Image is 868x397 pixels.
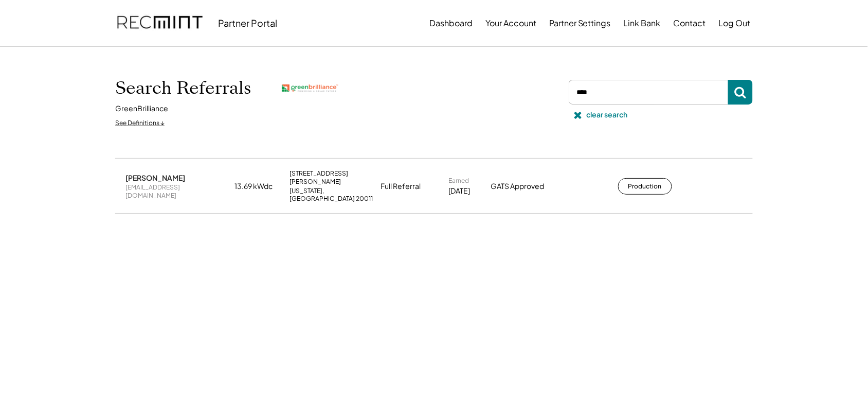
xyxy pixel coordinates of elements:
div: [STREET_ADDRESS][PERSON_NAME] [290,169,374,185]
div: 13.69 kWdc [234,181,283,192]
div: Keywords by Traffic [114,61,173,67]
div: GATS Approved [491,181,568,192]
div: GreenBrilliance [115,103,168,114]
button: Contact [674,13,706,33]
div: [PERSON_NAME] [125,173,185,182]
div: Domain: [DOMAIN_NAME] [27,27,113,35]
img: tab_keywords_by_traffic_grey.svg [102,60,111,68]
div: Partner Portal [218,17,277,29]
div: Earned [448,177,469,185]
button: Production [618,178,672,195]
div: See Definitions ↓ [115,119,165,128]
button: Your Account [485,13,536,33]
div: Domain Overview [39,61,92,67]
img: tab_domain_overview_orange.svg [28,60,36,68]
img: logo_orange.svg [16,16,25,25]
button: Dashboard [429,13,473,33]
div: v 4.0.25 [29,16,50,25]
button: Partner Settings [549,13,611,33]
div: [DATE] [448,186,470,196]
img: website_grey.svg [16,27,25,35]
img: greenbrilliance.png [282,84,338,92]
img: recmint-logotype%403x.png [117,6,203,41]
h1: Search Referrals [115,77,251,99]
div: [EMAIL_ADDRESS][DOMAIN_NAME] [125,183,228,199]
button: Link Bank [624,13,661,33]
button: Log Out [719,13,751,33]
div: [US_STATE], [GEOGRAPHIC_DATA] 20011 [290,187,374,203]
div: Full Referral [381,181,421,192]
div: clear search [587,110,628,120]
